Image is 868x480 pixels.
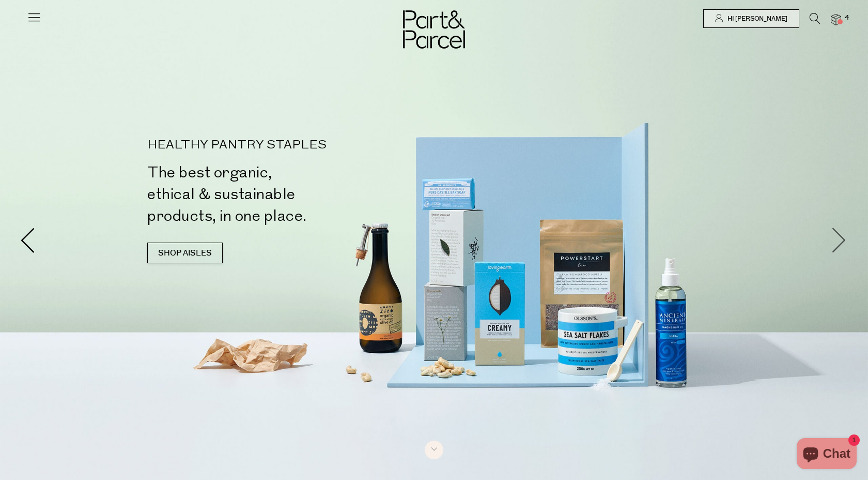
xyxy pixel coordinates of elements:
h2: The best organic, ethical & sustainable products, in one place. [147,162,438,227]
div: Domain: [DOMAIN_NAME] [27,27,114,35]
a: Hi [PERSON_NAME] [703,9,799,28]
div: v 4.0.24 [29,17,51,25]
span: Hi [PERSON_NAME] [725,14,787,23]
img: website_grey.svg [17,27,25,35]
img: tab_keywords_by_traffic_grey.svg [103,60,111,68]
a: SHOP AISLES [147,243,223,263]
img: tab_domain_overview_orange.svg [28,60,36,68]
p: HEALTHY PANTRY STAPLES [147,139,438,152]
inbox-online-store-chat: Shopify online store chat [794,438,860,472]
img: logo_orange.svg [17,17,25,25]
div: Domain Overview [39,61,92,68]
a: 4 [831,14,841,25]
div: Keywords by Traffic [114,61,174,68]
span: 4 [842,13,851,23]
img: Part&Parcel [403,10,465,49]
